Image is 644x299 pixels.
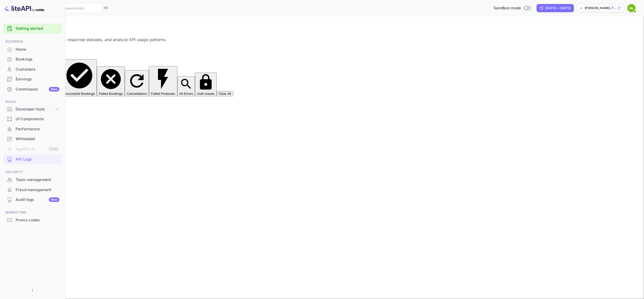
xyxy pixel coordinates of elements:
[3,175,62,185] div: Team management
[195,73,217,96] button: Auth Issues
[16,26,59,32] a: Getting started
[3,195,62,204] a: Audit logsNew
[3,124,62,134] a: Performance
[217,91,233,96] button: Clear All
[3,105,62,114] div: Developer tools
[3,155,62,164] a: API Logs
[492,5,533,11] div: Switch to Production mode
[6,26,638,33] p: API Logs
[3,45,62,54] a: Home
[16,86,59,92] div: Commission
[16,126,59,132] div: Performance
[3,84,62,94] div: CommissionNew
[49,197,59,202] div: New
[585,6,616,10] p: [PERSON_NAME]-7...
[3,195,62,205] div: Audit logsNew
[16,47,59,52] div: Home
[4,4,44,12] img: LiteAPI logo
[3,169,62,175] span: Security
[97,66,125,96] button: Failed Bookings
[149,66,177,96] button: Failed Prebooks
[16,157,59,162] div: API Logs
[3,114,62,124] a: UI Components
[177,76,195,96] button: All Errors
[16,197,59,203] div: Audit logs
[3,54,62,64] a: Bookings
[3,23,62,34] div: Getting started
[3,210,62,215] span: Marketing
[627,4,635,12] img: Albin Eriksson Lippe
[62,59,97,96] button: Successful Bookings
[3,124,62,134] div: Performance
[3,134,62,143] a: Whitelabel
[3,84,62,94] a: CommissionNew
[494,5,521,11] span: Sandbox mode
[16,177,59,183] div: Team management
[3,65,62,74] a: Customers
[3,74,62,84] a: Earnings
[6,102,638,108] div: Any Status
[49,87,59,92] div: New
[16,136,59,142] div: Whitelabel
[16,56,59,62] div: Bookings
[3,45,62,54] div: Home
[545,6,571,10] div: [DATE] — [DATE]
[125,70,149,96] button: Cancellations
[6,49,638,53] h6: Quick Filters
[6,37,638,43] p: Monitor API request logs, track response statuses, and analyze API usage patterns.
[3,185,62,194] a: Fraud management
[3,39,62,44] span: Business
[3,114,62,124] div: UI Components
[3,175,62,184] a: Team management
[16,106,54,112] div: Developer tools
[28,286,37,295] button: Collapse navigation
[3,99,62,105] span: Build
[16,116,59,122] div: UI Components
[16,187,59,193] div: Fraud management
[3,74,62,84] div: Earnings
[16,67,59,72] div: Customers
[16,76,59,82] div: Earnings
[16,217,59,223] div: Promo codes
[3,215,62,225] a: Promo codes
[102,5,110,11] div: ⌘K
